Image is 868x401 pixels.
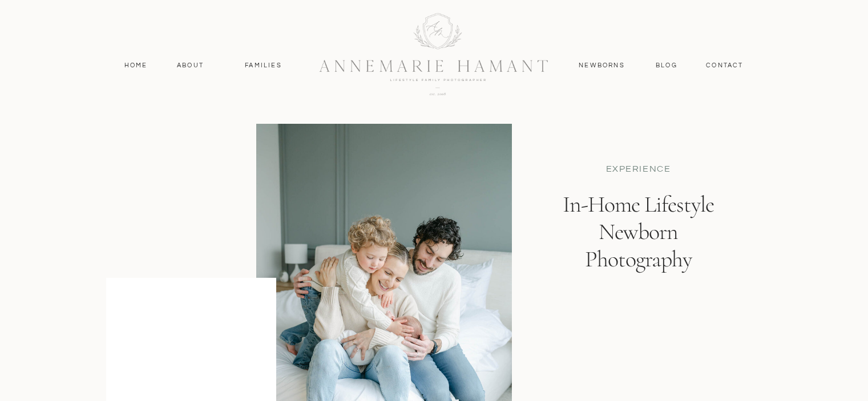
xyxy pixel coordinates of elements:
p: EXPERIENCE [568,163,709,175]
a: contact [700,60,750,71]
a: Blog [653,60,680,71]
a: Home [119,60,153,71]
a: Families [238,60,289,71]
a: Newborns [575,60,629,71]
a: About [174,60,207,71]
h1: In-Home Lifestyle Newborn Photography [544,191,733,282]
